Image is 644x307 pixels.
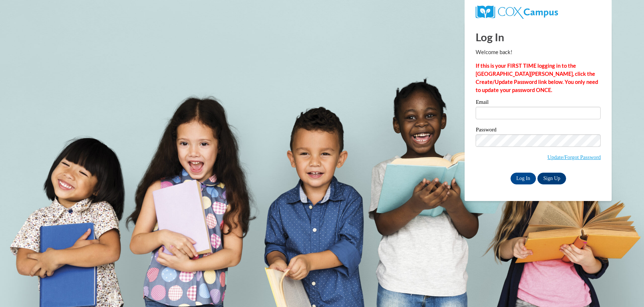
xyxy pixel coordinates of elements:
[476,127,601,134] label: Password
[476,99,601,107] label: Email
[476,6,558,19] img: COX Campus
[537,173,566,184] a: Sign Up
[547,154,601,160] a: Update/Forgot Password
[476,63,598,93] strong: If this is your FIRST TIME logging in to the [GEOGRAPHIC_DATA][PERSON_NAME], click the Create/Upd...
[476,48,601,56] p: Welcome back!
[476,8,558,15] a: COX Campus
[511,173,536,184] input: Log In
[476,29,601,45] h1: Log In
